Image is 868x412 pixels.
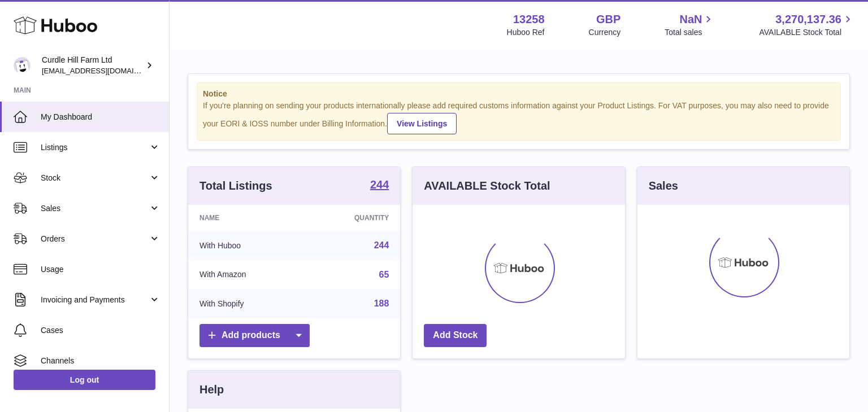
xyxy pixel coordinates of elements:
span: Sales [41,203,149,214]
span: Stock [41,173,149,183]
span: Channels [41,356,160,366]
a: 188 [374,299,389,308]
td: With Shopify [188,289,304,318]
h3: Help [199,382,224,397]
a: NaN Total sales [665,12,715,38]
a: Log out [14,370,155,390]
a: Add products [199,324,310,347]
h3: AVAILABLE Stock Total [424,178,550,194]
span: Usage [41,264,160,275]
strong: 244 [370,179,389,190]
span: Invoicing and Payments [41,295,149,305]
span: AVAILABLE Stock Total [759,27,854,38]
h3: Sales [649,178,678,194]
strong: 13258 [513,12,545,27]
span: Listings [41,142,149,153]
strong: Notice [203,89,835,99]
a: 244 [370,179,389,192]
span: [EMAIL_ADDRESS][DOMAIN_NAME] [42,66,166,75]
a: 65 [379,270,389,279]
td: With Huboo [188,231,304,260]
span: 3,270,137.36 [775,12,841,27]
img: internalAdmin-13258@internal.huboo.com [14,57,31,74]
a: 244 [374,240,389,250]
a: View Listings [387,113,457,134]
div: Curdle Hill Farm Ltd [42,55,144,76]
a: Add Stock [424,324,487,347]
span: Cases [41,325,160,336]
a: 3,270,137.36 AVAILABLE Stock Total [759,12,854,38]
th: Name [188,205,304,231]
span: My Dashboard [41,112,160,122]
td: With Amazon [188,260,304,290]
span: Total sales [665,27,715,38]
span: Orders [41,234,149,244]
strong: GBP [596,12,620,27]
h3: Total Listings [199,178,272,194]
div: Currency [589,27,621,38]
div: Huboo Ref [507,27,545,38]
div: If you're planning on sending your products internationally please add required customs informati... [203,100,835,134]
th: Quantity [304,205,400,231]
span: NaN [679,12,702,27]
